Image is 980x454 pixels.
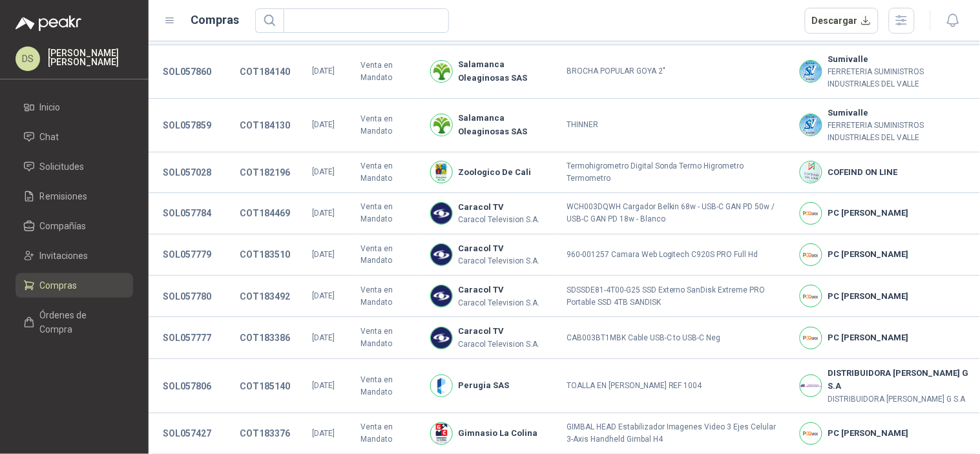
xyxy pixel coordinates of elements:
img: Company Logo [800,114,822,136]
a: Compras [16,273,133,298]
img: Company Logo [800,161,822,183]
b: Salamanca Oleaginosas SAS [458,58,551,85]
button: SOL057780 [156,285,218,308]
td: 960-001257 Camara Web Logitech C920S PRO Full Hd [559,234,792,276]
td: Venta en Mandato [353,99,422,152]
span: Compras [40,278,78,293]
b: Gimnasio La Colina [458,427,537,440]
b: PC [PERSON_NAME] [828,248,908,261]
b: DISTRIBUIDORA [PERSON_NAME] G S.A [828,367,972,393]
button: SOL057777 [156,326,218,349]
img: Company Logo [431,114,452,136]
p: Caracol Television S.A. [458,338,539,351]
span: Chat [40,130,59,144]
td: Venta en Mandato [353,359,422,414]
img: Company Logo [800,244,822,265]
b: Salamanca Oleaginosas SAS [458,112,551,138]
button: COT183492 [233,285,297,308]
a: Chat [16,125,133,149]
button: SOL057806 [156,375,218,398]
p: [PERSON_NAME] [PERSON_NAME] [48,48,133,67]
td: WCH003DQWH Cargador Belkin 68w - USB-C GAN PD 50w / USB-C GAN PD 18w - Blanco [559,193,792,234]
span: [DATE] [312,209,335,218]
p: FERRETERIA SUMINISTROS INDUSTRIALES DEL VALLE [828,119,972,144]
td: Venta en Mandato [353,193,422,234]
td: Venta en Mandato [353,317,422,358]
p: Caracol Television S.A. [458,297,539,309]
b: PC [PERSON_NAME] [828,331,908,344]
p: Caracol Television S.A. [458,255,539,267]
b: Zoologico De Cali [458,166,531,179]
td: BROCHA POPULAR GOYA 2" [559,45,792,99]
img: Company Logo [800,203,822,224]
img: Company Logo [800,285,822,307]
td: Venta en Mandato [353,152,422,193]
b: Caracol TV [458,242,539,255]
b: COFEIND ON LINE [828,166,897,179]
span: [DATE] [312,67,335,76]
img: Company Logo [800,423,822,444]
b: PC [PERSON_NAME] [828,207,908,220]
img: Company Logo [431,285,452,307]
p: Caracol Television S.A. [458,214,539,226]
td: CAB003BT1MBK Cable USB-C to USB-C Neg [559,317,792,358]
a: Invitaciones [16,243,133,268]
span: [DATE] [312,381,335,390]
span: [DATE] [312,291,335,300]
b: Sumivalle [828,53,972,66]
a: Solicitudes [16,154,133,179]
td: SDSSDE81-4T00-G25 SSD Externo SanDisk Extreme PRO Portable SSD 4TB SANDISK [559,276,792,317]
button: SOL057028 [156,161,218,184]
img: Company Logo [800,61,822,82]
span: Inicio [40,100,61,114]
img: Company Logo [800,327,822,349]
button: SOL057860 [156,60,218,83]
td: THINNER [559,99,792,152]
td: Termohigrometro Digital Sonda Termo Higrometro Termometro [559,152,792,193]
a: Órdenes de Compra [16,303,133,342]
p: DISTRIBUIDORA [PERSON_NAME] G S.A [828,393,972,406]
img: Company Logo [431,375,452,397]
img: Company Logo [431,203,452,224]
b: Caracol TV [458,284,539,296]
button: COT184130 [233,114,297,137]
td: Venta en Mandato [353,45,422,99]
h1: Compras [191,11,240,29]
button: SOL057427 [156,422,218,445]
button: COT184469 [233,201,297,225]
button: COT182196 [233,161,297,184]
button: COT183510 [233,243,297,266]
img: Company Logo [431,161,452,183]
button: SOL057779 [156,243,218,266]
td: GIMBAL HEAD Estabilizador Imagenes Video 3 Ejes Celular 3-Axis Handheld Gimbal H4 [559,413,792,454]
b: Perugia SAS [458,379,509,392]
span: [DATE] [312,250,335,259]
b: PC [PERSON_NAME] [828,290,908,303]
img: Company Logo [431,423,452,444]
span: [DATE] [312,167,335,176]
span: [DATE] [312,120,335,129]
td: TOALLA EN [PERSON_NAME] REF 1004 [559,359,792,414]
b: Sumivalle [828,107,972,119]
a: Remisiones [16,184,133,209]
img: Company Logo [431,244,452,265]
button: COT185140 [233,375,297,398]
div: DS [16,46,40,71]
span: Solicitudes [40,160,85,174]
span: Invitaciones [40,249,89,263]
td: Venta en Mandato [353,234,422,276]
span: Órdenes de Compra [40,308,121,336]
span: Compañías [40,219,87,233]
span: Remisiones [40,189,88,203]
td: Venta en Mandato [353,413,422,454]
span: [DATE] [312,333,335,342]
button: COT184140 [233,60,297,83]
p: FERRETERIA SUMINISTROS INDUSTRIALES DEL VALLE [828,66,972,90]
a: Compañías [16,214,133,238]
button: SOL057784 [156,201,218,225]
td: Venta en Mandato [353,276,422,317]
a: Inicio [16,95,133,119]
img: Company Logo [431,327,452,349]
b: PC [PERSON_NAME] [828,427,908,440]
img: Company Logo [800,375,822,397]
